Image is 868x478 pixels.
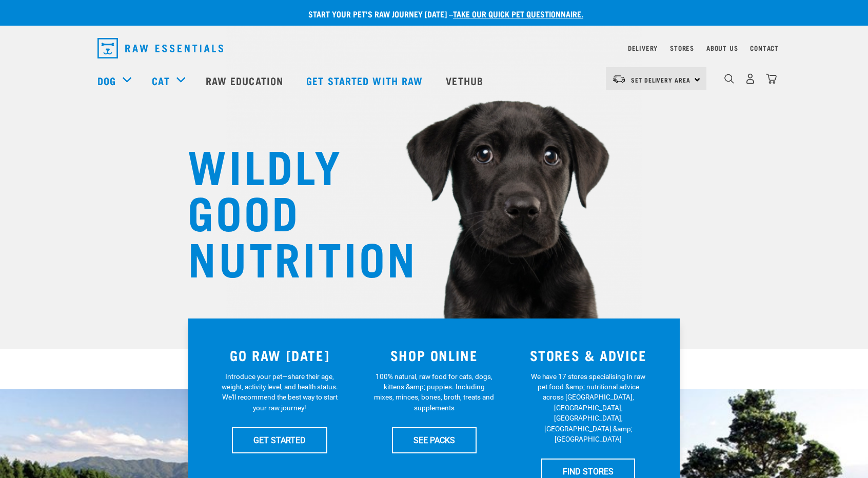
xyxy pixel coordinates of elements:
[97,73,116,88] a: Dog
[631,78,691,82] span: Set Delivery Area
[97,38,223,58] img: Raw Essentials Logo
[220,371,340,413] p: Introduce your pet—share their age, weight, activity level, and health status. We'll recommend th...
[89,34,779,63] nav: dropdown navigation
[750,46,779,50] a: Contact
[528,371,648,445] p: We have 17 stores specialising in raw pet food &amp; nutritional advice across [GEOGRAPHIC_DATA],...
[453,11,583,16] a: take our quick pet questionnaire.
[296,60,436,101] a: Get started with Raw
[628,46,658,50] a: Delivery
[232,427,327,453] a: GET STARTED
[670,46,694,50] a: Stores
[436,60,496,101] a: Vethub
[766,73,777,84] img: home-icon@2x.png
[195,60,296,101] a: Raw Education
[706,46,738,50] a: About Us
[724,74,734,84] img: home-icon-1@2x.png
[374,371,495,413] p: 100% natural, raw food for cats, dogs, kittens &amp; puppies. Including mixes, minces, bones, bro...
[188,141,393,280] h1: WILDLY GOOD NUTRITION
[363,347,505,363] h3: SHOP ONLINE
[745,73,756,84] img: user.png
[209,347,351,363] h3: GO RAW [DATE]
[392,427,477,453] a: SEE PACKS
[612,74,626,84] img: van-moving.png
[517,347,659,363] h3: STORES & ADVICE
[152,73,169,88] a: Cat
